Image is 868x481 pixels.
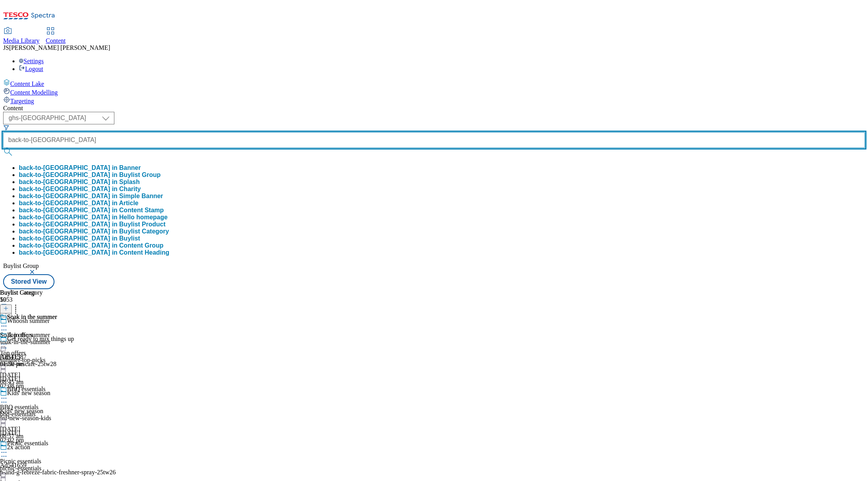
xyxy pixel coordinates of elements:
[19,66,43,72] a: Logout
[3,132,865,148] input: Search
[10,89,58,96] span: Content Modelling
[3,37,40,44] span: Media Library
[10,98,34,104] span: Targeting
[3,79,865,87] a: Content Lake
[46,37,66,44] span: Content
[3,105,865,112] div: Content
[119,235,140,242] span: Buylist
[19,228,169,235] button: back-to-[GEOGRAPHIC_DATA] in Buylist Category
[19,242,163,249] button: back-to-[GEOGRAPHIC_DATA] in Content Group
[19,200,139,207] div: back-to-[GEOGRAPHIC_DATA] in
[3,44,9,51] span: JS
[19,214,168,221] button: back-to-[GEOGRAPHIC_DATA] in Hello homepage
[3,28,40,44] a: Media Library
[19,179,140,186] button: back-to-[GEOGRAPHIC_DATA] in Splash
[7,313,57,321] div: Soak in the summer
[19,221,166,228] div: back-to-[GEOGRAPHIC_DATA] in
[19,235,140,242] div: back-to-[GEOGRAPHIC_DATA] in
[19,58,44,64] a: Settings
[119,221,165,228] span: Buylist Product
[3,262,39,269] span: Buylist Group
[7,440,48,447] div: Picnic essentials
[7,386,45,393] div: BBQ essentials
[3,274,54,289] button: Stored View
[9,44,110,51] span: [PERSON_NAME] [PERSON_NAME]
[19,171,161,179] button: back-to-[GEOGRAPHIC_DATA] in Buylist Group
[19,186,141,193] button: back-to-[GEOGRAPHIC_DATA] in Charity
[19,221,166,228] button: back-to-[GEOGRAPHIC_DATA] in Buylist Product
[19,235,140,242] button: back-to-[GEOGRAPHIC_DATA] in Buylist
[119,200,139,206] span: Article
[19,164,141,171] button: back-to-[GEOGRAPHIC_DATA] in Banner
[19,249,169,256] button: back-to-[GEOGRAPHIC_DATA] in Content Heading
[10,80,44,87] span: Content Lake
[46,28,66,44] a: Content
[3,96,865,105] a: Targeting
[19,214,168,221] div: back-to-[GEOGRAPHIC_DATA] in
[19,193,163,200] button: back-to-[GEOGRAPHIC_DATA] in Simple Banner
[3,87,865,96] a: Content Modelling
[19,200,139,207] button: back-to-[GEOGRAPHIC_DATA] in Article
[3,124,9,131] svg: Search Filters
[19,207,164,214] button: back-to-[GEOGRAPHIC_DATA] in Content Stamp
[119,214,168,220] span: Hello homepage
